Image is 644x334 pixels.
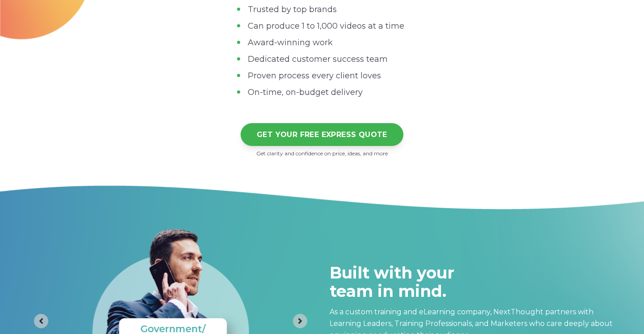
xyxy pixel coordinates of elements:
[293,314,307,328] button: Next slide
[248,4,337,14] span: Trusted by top brands
[248,21,404,31] span: Can produce 1 to 1,000 videos at a time
[248,54,388,64] span: Dedicated customer success team
[330,263,454,301] span: Built with your team in mind.
[248,71,381,81] span: Proven process every client loves
[248,87,363,97] span: On-time, on-budget delivery
[34,314,48,328] button: Previous slide
[241,123,403,146] a: GET YOUR FREE EXPRESS QUOTE
[248,38,333,47] span: Award-winning work
[256,150,388,157] span: Get clarity and confidence on price, ideas, and more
